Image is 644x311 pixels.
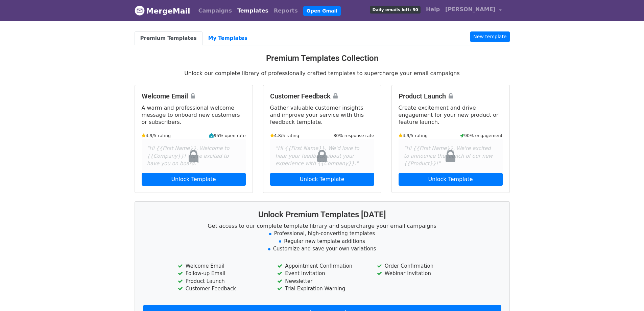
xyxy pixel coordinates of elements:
[399,132,428,139] small: 4.9/5 rating
[143,238,501,245] li: Regular new template additions
[443,3,504,19] a: [PERSON_NAME]
[135,53,510,63] h3: Premium Templates Collection
[399,92,503,100] h4: Product Launch
[423,3,443,16] a: Help
[196,4,235,18] a: Campaigns
[209,132,245,139] small: 95% open rate
[277,277,366,285] li: Newsletter
[135,5,145,16] img: MergeMail logo
[399,139,503,173] div: "Hi {{First Name}}, We're excited to announce the launch of our new {{Product}}!"
[178,262,267,270] li: Welcome Email
[142,173,246,186] a: Unlock Template
[202,31,253,45] a: My Templates
[270,104,374,126] p: Gather valuable customer insights and improve your service with this feedback template.
[135,31,202,45] a: Premium Templates
[277,285,366,293] li: Trial Expiration Warning
[143,210,501,220] h3: Unlock Premium Templates [DATE]
[135,70,510,77] p: Unlock our complete library of professionally crafted templates to supercharge your email campaigns
[142,132,171,139] small: 4.9/5 rating
[178,285,267,293] li: Customer Feedback
[277,270,366,277] li: Event Invitation
[142,104,246,126] p: A warm and professional welcome message to onboard new customers or subscribers.
[367,3,423,16] a: Daily emails left: 50
[178,270,267,277] li: Follow-up Email
[135,4,190,18] a: MergeMail
[333,132,374,139] small: 80% response rate
[370,6,420,14] span: Daily emails left: 50
[445,5,496,14] span: [PERSON_NAME]
[399,104,503,126] p: Create excitement and drive engagement for your new product or feature launch.
[143,222,501,229] p: Get access to our complete template library and supercharge your email campaigns
[142,92,246,100] h4: Welcome Email
[377,270,466,277] li: Webinar Invitation
[270,173,374,186] a: Unlock Template
[399,173,503,186] a: Unlock Template
[470,31,509,42] a: New template
[143,245,501,253] li: Customize and save your own variations
[270,132,300,139] small: 4.8/5 rating
[178,277,267,285] li: Product Launch
[270,92,374,100] h4: Customer Feedback
[235,4,271,18] a: Templates
[270,139,374,173] div: "Hi {{First Name}}, We'd love to hear your feedback about your experience with {{Company}}."
[271,4,301,18] a: Reports
[460,132,503,139] small: 90% engagement
[303,6,341,16] a: Open Gmail
[277,262,366,270] li: Appointment Confirmation
[142,139,246,173] div: "Hi {{First Name}}, Welcome to {{Company}}! We're excited to have you on board."
[143,230,501,238] li: Professional, high-converting templates
[377,262,466,270] li: Order Confirmation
